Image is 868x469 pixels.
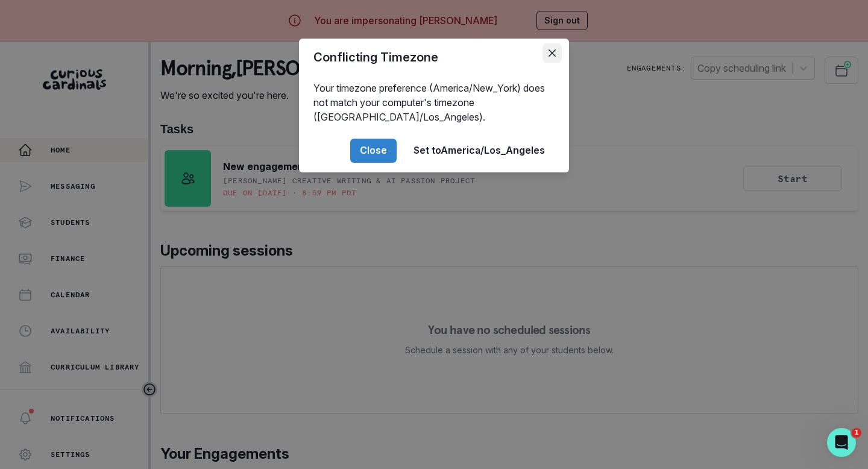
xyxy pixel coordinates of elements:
[404,139,555,163] button: Set toAmerica/Los_Angeles
[542,43,562,63] button: Close
[299,39,569,76] header: Conflicting Timezone
[350,139,397,163] button: Close
[299,76,569,129] div: Your timezone preference (America/New_York) does not match your computer's timezone ([GEOGRAPHIC_...
[827,428,856,457] iframe: Intercom live chat
[852,428,861,438] span: 1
